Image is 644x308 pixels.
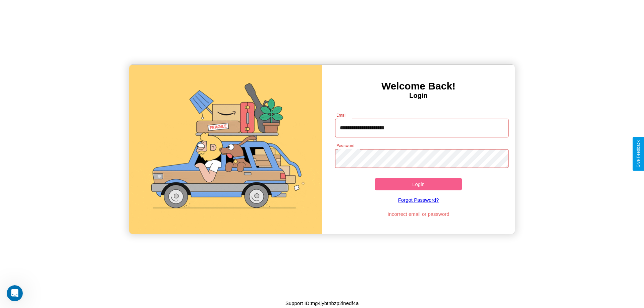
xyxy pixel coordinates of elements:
[332,209,505,219] p: Incorrect email or password
[636,140,641,168] div: Give Feedback
[336,112,347,118] label: Email
[332,190,505,209] a: Forgot Password?
[336,143,354,148] label: Password
[322,92,515,100] h4: Login
[7,285,23,301] iframe: Intercom live chat
[375,178,462,190] button: Login
[285,299,359,308] p: Support ID: mg4jybtnbzp2inedf4a
[322,80,515,92] h3: Welcome Back!
[129,65,322,234] img: gif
